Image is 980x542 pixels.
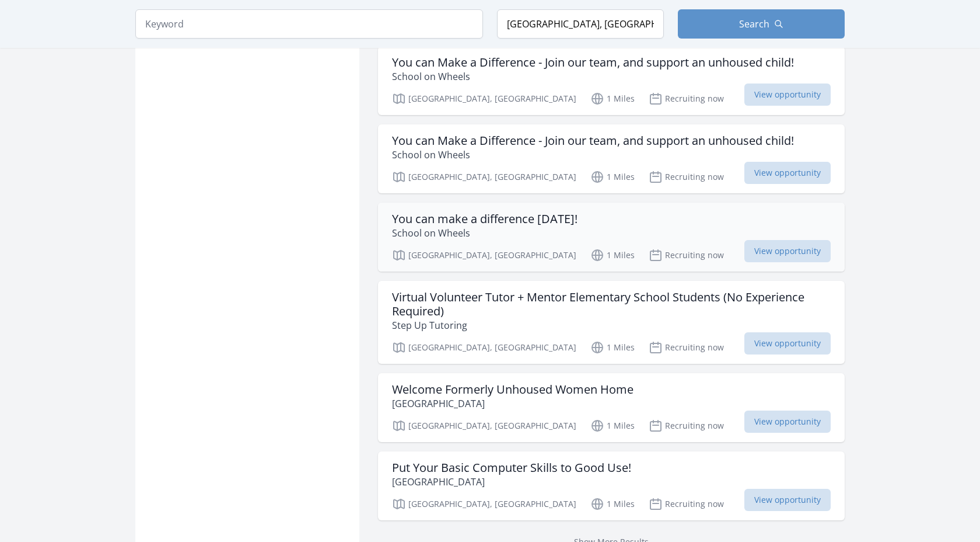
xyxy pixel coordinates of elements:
[739,17,769,31] span: Search
[744,332,831,355] span: View opportunity
[392,397,633,411] p: [GEOGRAPHIC_DATA]
[649,419,724,433] p: Recruiting now
[392,148,794,162] p: School on Wheels
[378,46,845,115] a: You can Make a Difference - Join our team, and support an unhoused child! School on Wheels [GEOGR...
[392,461,631,475] h3: Put Your Basic Computer Skills to Good Use!
[392,170,576,184] p: [GEOGRAPHIC_DATA], [GEOGRAPHIC_DATA]
[392,341,576,355] p: [GEOGRAPHIC_DATA], [GEOGRAPHIC_DATA]
[649,341,724,355] p: Recruiting now
[378,451,845,520] a: Put Your Basic Computer Skills to Good Use! [GEOGRAPHIC_DATA] [GEOGRAPHIC_DATA], [GEOGRAPHIC_DATA...
[392,70,794,84] p: School on Wheels
[744,411,831,433] span: View opportunity
[392,497,576,511] p: [GEOGRAPHIC_DATA], [GEOGRAPHIC_DATA]
[392,212,577,226] h3: You can make a difference [DATE]!
[392,318,831,332] p: Step Up Tutoring
[378,281,845,364] a: Virtual Volunteer Tutor + Mentor Elementary School Students (No Experience Required) Step Up Tuto...
[392,383,633,397] h3: Welcome Formerly Unhoused Women Home
[649,170,724,184] p: Recruiting now
[649,248,724,262] p: Recruiting now
[744,489,831,511] span: View opportunity
[744,84,831,106] span: View opportunity
[378,373,845,442] a: Welcome Formerly Unhoused Women Home [GEOGRAPHIC_DATA] [GEOGRAPHIC_DATA], [GEOGRAPHIC_DATA] 1 Mil...
[590,248,635,262] p: 1 Miles
[590,92,635,106] p: 1 Miles
[590,419,635,433] p: 1 Miles
[392,475,631,489] p: [GEOGRAPHIC_DATA]
[392,290,831,318] h3: Virtual Volunteer Tutor + Mentor Elementary School Students (No Experience Required)
[392,92,576,106] p: [GEOGRAPHIC_DATA], [GEOGRAPHIC_DATA]
[378,203,845,272] a: You can make a difference [DATE]! School on Wheels [GEOGRAPHIC_DATA], [GEOGRAPHIC_DATA] 1 Miles R...
[392,134,794,148] h3: You can Make a Difference - Join our team, and support an unhoused child!
[744,162,831,184] span: View opportunity
[378,124,845,193] a: You can Make a Difference - Join our team, and support an unhoused child! School on Wheels [GEOGR...
[392,226,577,240] p: School on Wheels
[744,240,831,262] span: View opportunity
[392,248,576,262] p: [GEOGRAPHIC_DATA], [GEOGRAPHIC_DATA]
[497,9,664,39] input: Location
[590,341,635,355] p: 1 Miles
[392,55,794,70] h3: You can Make a Difference - Join our team, and support an unhoused child!
[649,497,724,511] p: Recruiting now
[678,9,845,39] button: Search
[590,497,635,511] p: 1 Miles
[135,9,483,39] input: Keyword
[590,170,635,184] p: 1 Miles
[649,92,724,106] p: Recruiting now
[392,419,576,433] p: [GEOGRAPHIC_DATA], [GEOGRAPHIC_DATA]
